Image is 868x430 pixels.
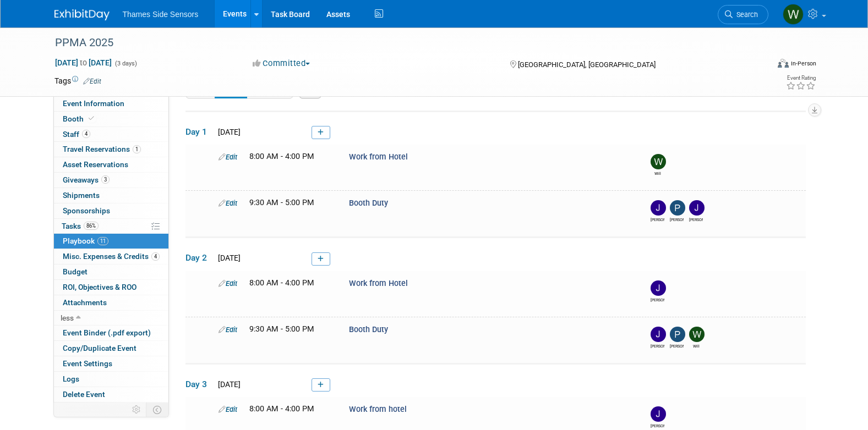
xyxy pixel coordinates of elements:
[54,203,168,218] a: Sponsorships
[54,127,168,142] a: Staff4
[219,279,237,288] a: Edit
[689,216,703,223] div: Jean-Pierre Gale
[54,264,168,279] a: Budget
[778,59,789,68] img: Format-Inperson.png
[54,58,112,68] span: [DATE] [DATE]
[54,295,168,310] a: Attachments
[651,280,666,296] img: Jean-Pierre Gale
[670,342,684,349] div: Pierce Heath
[84,222,99,230] span: 86%
[62,222,99,230] span: Tasks
[83,78,101,85] a: Edit
[783,4,804,25] img: Will Morse
[63,283,137,291] span: ROI, Objectives & ROO
[61,313,74,322] span: less
[219,326,237,334] a: Edit
[127,403,146,417] td: Personalize Event Tab Strip
[249,58,314,69] button: Committed
[63,344,137,352] span: Copy/Duplicate Event
[54,372,168,387] a: Logs
[219,153,237,161] a: Edit
[718,5,768,24] a: Search
[63,359,112,368] span: Event Settings
[54,341,168,356] a: Copy/Duplicate Event
[54,9,110,20] img: ExhibitDay
[63,252,160,261] span: Misc. Expenses & Credits
[733,10,758,19] span: Search
[63,236,108,245] span: Playbook
[54,387,168,402] a: Delete Event
[101,175,110,184] span: 3
[89,115,94,122] i: Booth reservation complete
[54,96,168,111] a: Event Information
[97,237,108,245] span: 11
[518,60,656,69] span: [GEOGRAPHIC_DATA], [GEOGRAPHIC_DATA]
[670,200,685,216] img: Pierce Heath
[78,58,89,67] span: to
[63,298,107,307] span: Attachments
[63,390,105,399] span: Delete Event
[689,200,705,216] img: Jean-Pierre Gale
[63,114,96,123] span: Booth
[249,278,314,288] span: 8:00 AM - 4:00 PM
[651,154,666,169] img: Will Morse
[151,252,160,261] span: 4
[651,406,666,422] img: Jean-Pierre Gale
[123,10,199,19] span: Thames Side Sensors
[215,380,241,389] span: [DATE]
[651,169,664,177] div: Will Morse
[185,378,213,390] span: Day 3
[651,422,664,429] div: Jean-Pierre Gale
[133,145,141,153] span: 1
[670,327,685,342] img: Pierce Heath
[54,249,168,264] a: Misc. Expenses & Credits4
[185,126,213,138] span: Day 1
[651,327,666,342] img: James Netherway
[651,342,664,349] div: James Netherway
[689,327,705,342] img: Will Morse
[215,128,241,136] span: [DATE]
[63,145,141,153] span: Travel Reservations
[689,342,703,349] div: Will Morse
[54,142,168,157] a: Travel Reservations1
[651,296,664,303] div: Jean-Pierre Gale
[63,175,110,184] span: Giveaways
[54,356,168,371] a: Event Settings
[651,216,664,223] div: James Netherway
[219,405,237,414] a: Edit
[82,130,90,138] span: 4
[54,326,168,340] a: Event Binder (.pdf export)
[54,280,168,295] a: ROI, Objectives & ROO
[349,405,407,414] span: Work from hotel
[349,279,408,288] span: Work from Hotel
[54,219,168,234] a: Tasks86%
[786,75,816,81] div: Event Rating
[349,152,408,162] span: Work from Hotel
[249,324,314,334] span: 9:30 AM - 5:00 PM
[215,253,241,262] span: [DATE]
[54,157,168,172] a: Asset Reservations
[703,57,817,74] div: Event Format
[651,200,666,216] img: James Netherway
[185,252,213,264] span: Day 2
[63,160,128,169] span: Asset Reservations
[114,60,137,67] span: (3 days)
[670,216,684,223] div: Pierce Heath
[219,199,237,207] a: Edit
[249,152,314,161] span: 8:00 AM - 4:00 PM
[249,404,314,414] span: 8:00 AM - 4:00 PM
[54,188,168,203] a: Shipments
[349,199,388,208] span: Booth Duty
[63,328,151,337] span: Event Binder (.pdf export)
[349,325,388,334] span: Booth Duty
[63,99,124,108] span: Event Information
[54,112,168,126] a: Booth
[146,403,168,417] td: Toggle Event Tabs
[790,59,816,68] div: In-Person
[54,173,168,188] a: Giveaways3
[63,191,100,200] span: Shipments
[54,311,168,326] a: less
[63,267,88,276] span: Budget
[63,130,90,139] span: Staff
[63,206,110,215] span: Sponsorships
